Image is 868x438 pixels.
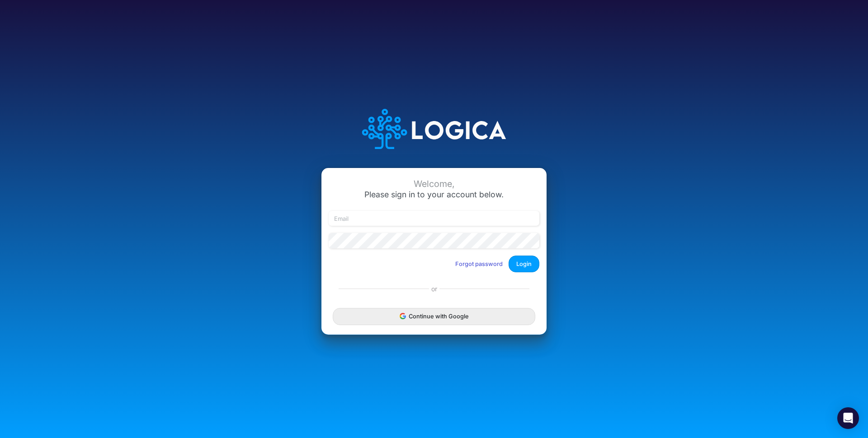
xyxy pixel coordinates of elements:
[364,190,504,199] span: Please sign in to your account below.
[329,179,539,189] div: Welcome,
[509,256,539,272] button: Login
[333,308,535,325] button: Continue with Google
[449,256,509,271] button: Forgot password
[837,407,859,429] div: Open Intercom Messenger
[329,211,539,226] input: Email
